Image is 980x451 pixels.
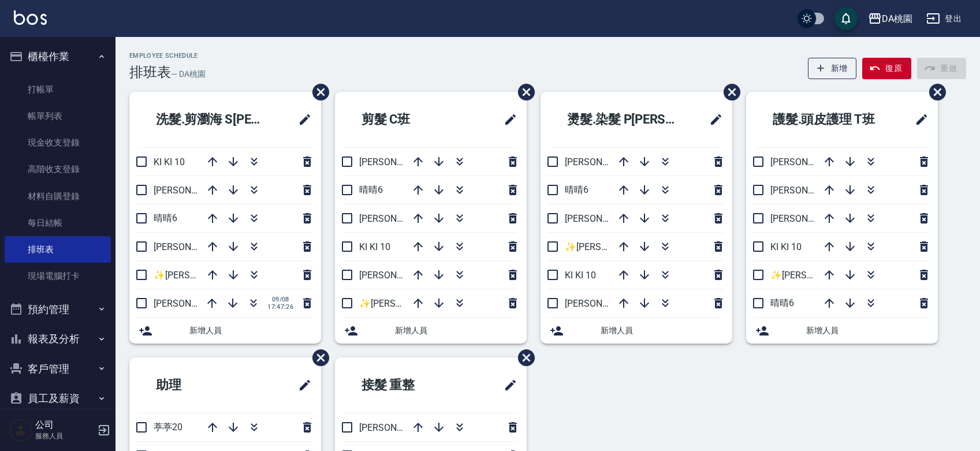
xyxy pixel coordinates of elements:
div: 新增人員 [746,318,938,344]
span: 刪除班表 [509,75,536,109]
a: 排班表 [5,236,111,263]
span: [PERSON_NAME]8 [359,270,434,281]
a: 打帳單 [5,76,111,103]
a: 每日結帳 [5,210,111,236]
span: 新增人員 [189,325,312,337]
span: ✨[PERSON_NAME][PERSON_NAME] ✨16 [565,241,739,252]
span: [PERSON_NAME]5 [154,185,228,196]
span: [PERSON_NAME]3 [565,298,639,309]
h2: Employee Schedule [129,52,206,59]
span: 修改班表的標題 [497,371,517,399]
a: 帳單列表 [5,103,111,129]
span: 新增人員 [395,325,517,337]
span: KI KI 10 [565,270,596,281]
span: 晴晴6 [154,213,177,223]
span: 修改班表的標題 [702,106,723,133]
span: KI KI 10 [154,156,185,167]
span: 刪除班表 [509,341,536,375]
span: 修改班表的標題 [291,371,312,399]
span: 晴晴6 [359,184,383,195]
span: [PERSON_NAME]8 [154,241,228,252]
p: 服務人員 [35,431,94,441]
img: Logo [14,10,47,25]
span: 修改班表的標題 [291,106,312,133]
span: 新增人員 [601,325,723,337]
a: 現金收支登錄 [5,129,111,156]
span: 刪除班表 [304,75,331,109]
h2: 洗髮.剪瀏海 S[PERSON_NAME] [139,99,283,140]
span: [PERSON_NAME]5 [359,422,434,433]
button: 新增 [808,58,857,79]
button: 復原 [862,58,911,79]
div: 新增人員 [541,318,732,344]
span: 刪除班表 [715,75,742,109]
span: [PERSON_NAME]8 [770,185,845,196]
button: 櫃檯作業 [5,42,111,72]
h2: 剪髮 C班 [344,99,462,140]
button: 報表及分析 [5,324,111,354]
h3: 排班表 [129,64,171,80]
button: save [834,7,858,30]
span: [PERSON_NAME]3 [359,156,434,167]
div: DA桃園 [882,12,912,26]
h6: — DA桃園 [171,68,206,80]
span: ✨[PERSON_NAME][PERSON_NAME] ✨16 [770,270,945,281]
div: 新增人員 [335,318,527,344]
h5: 公司 [35,419,94,431]
span: KI KI 10 [770,241,802,252]
span: 葶葶20 [154,422,182,433]
span: 刪除班表 [304,341,331,375]
span: 晴晴6 [565,184,588,195]
span: [PERSON_NAME]3 [154,298,228,309]
button: 登出 [922,8,966,29]
button: 員工及薪資 [5,383,111,413]
div: 新增人員 [129,318,321,344]
button: DA桃園 [863,7,917,31]
h2: 接髮 重整 [344,364,464,406]
img: Person [9,419,32,442]
a: 高階收支登錄 [5,156,111,182]
button: 預約管理 [5,295,111,325]
span: ✨[PERSON_NAME][PERSON_NAME] ✨16 [154,270,328,281]
span: [PERSON_NAME]5 [770,213,845,224]
h2: 助理 [139,364,245,406]
span: [PERSON_NAME]3 [770,156,845,167]
span: [PERSON_NAME]5 [565,213,639,224]
a: 現場電腦打卡 [5,263,111,289]
span: 修改班表的標題 [497,106,517,133]
h2: 燙髮.染髮 P[PERSON_NAME] [550,99,694,140]
a: 材料自購登錄 [5,183,111,210]
span: 刪除班表 [921,75,948,109]
span: ✨[PERSON_NAME][PERSON_NAME] ✨16 [359,298,534,309]
span: [PERSON_NAME]8 [565,156,639,167]
span: 晴晴6 [770,297,794,308]
button: 客戶管理 [5,354,111,384]
h2: 護髮.頭皮護理 T班 [755,99,900,140]
span: [PERSON_NAME]5 [359,213,434,224]
span: 17:47:26 [267,303,293,311]
span: 修改班表的標題 [908,106,929,133]
span: 新增人員 [806,325,929,337]
span: KI KI 10 [359,241,390,252]
span: 09/08 [267,296,293,303]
